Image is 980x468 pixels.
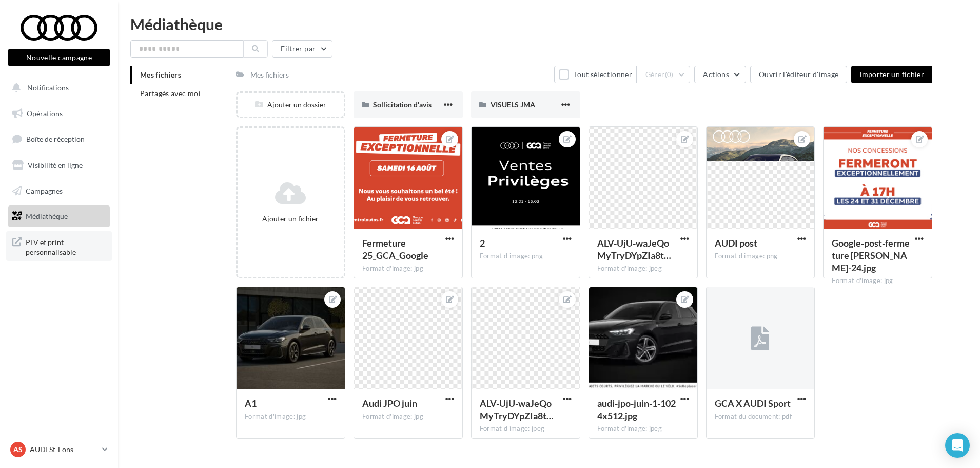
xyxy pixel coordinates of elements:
[945,433,970,458] div: Open Intercom Messenger
[859,70,924,79] span: Importer un fichier
[140,70,181,79] span: Mes fichiers
[715,398,791,409] span: GCA X AUDI Sport
[130,16,968,32] div: Médiathèque
[13,444,23,455] span: AS
[637,66,691,83] button: Gérer(0)
[6,103,112,124] a: Opérations
[6,231,112,261] a: PLV et print personnalisable
[250,70,289,80] div: Mes fichiers
[27,109,63,118] span: Opérations
[6,128,112,150] a: Boîte de réception
[703,70,729,79] span: Actions
[26,212,68,220] span: Médiathèque
[480,424,572,434] div: Format d'image: jpeg
[362,412,454,421] div: Format d'image: jpg
[694,66,746,83] button: Actions
[28,161,83,170] span: Visibilité en ligne
[715,237,757,249] span: AUDI post
[597,398,676,421] span: audi-jpo-juin-1-1024x512.jpg
[140,89,201,98] span: Partagés avec moi
[362,398,417,409] span: Audi JPO juin
[597,264,689,273] div: Format d'image: jpeg
[26,235,106,257] span: PLV et print personnalisable
[491,100,535,109] span: VISUELS JMA
[238,100,344,110] div: Ajouter un dossier
[480,237,485,249] span: 2
[597,237,671,261] span: ALV-UjU-waJeQoMyTryDYpZIa8tGZCGazk_kpMhgMPZyTfu0CfByvu4n
[6,180,112,202] a: Campagnes
[242,214,340,224] div: Ajouter un fichier
[26,186,63,195] span: Campagnes
[6,77,108,99] button: Notifications
[26,135,85,143] span: Boîte de réception
[8,49,110,66] button: Nouvelle campagne
[6,205,112,227] a: Médiathèque
[362,237,428,261] span: Fermeture 25_GCA_Google
[8,440,110,459] a: AS AUDI St-Fons
[30,444,98,455] p: AUDI St-Fons
[665,70,674,79] span: (0)
[832,276,924,286] div: Format d'image: jpg
[832,237,910,273] span: Google-post-fermeture noel-24.jpg
[245,398,257,409] span: A1
[851,66,932,83] button: Importer un fichier
[554,66,636,83] button: Tout sélectionner
[750,66,847,83] button: Ouvrir l'éditeur d'image
[272,40,332,58] button: Filtrer par
[715,252,807,261] div: Format d'image: png
[27,83,69,92] span: Notifications
[245,412,337,421] div: Format d'image: jpg
[6,155,112,176] a: Visibilité en ligne
[480,252,572,261] div: Format d'image: png
[715,412,807,421] div: Format du document: pdf
[362,264,454,273] div: Format d'image: jpg
[373,100,432,109] span: Sollicitation d'avis
[480,398,554,421] span: ALV-UjU-waJeQoMyTryDYpZIa8tGZCGazk_kpMhgMPZyTfu0CfByvu4n
[597,424,689,434] div: Format d'image: jpeg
